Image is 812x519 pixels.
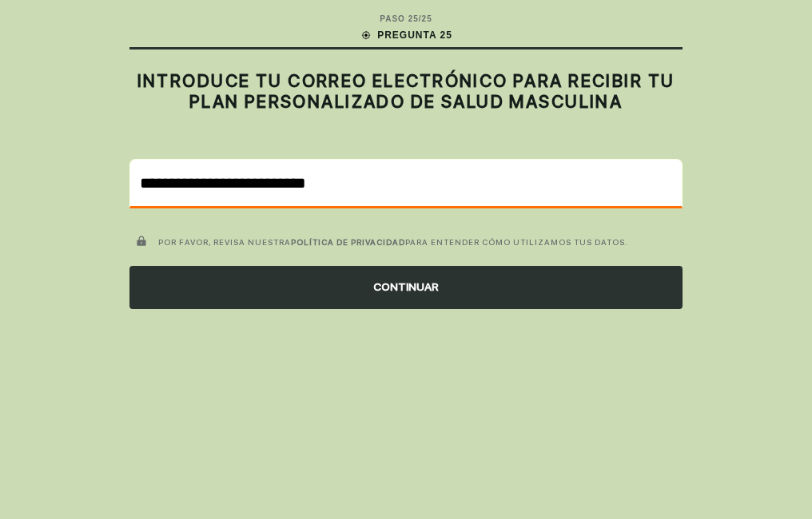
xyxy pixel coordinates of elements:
font: PREGUNTA 25 [377,28,452,42]
h2: INTRODUCE TU CORREO ELECTRÓNICO PARA RECIBIR TU PLAN PERSONALIZADO DE SALUD MASCULINA [129,70,683,113]
span: POR FAVOR, REVISA NUESTRA PARA ENTENDER CÓMO UTILIZAMOS TUS DATOS. [158,237,628,247]
div: CONTINUAR [129,266,683,309]
a: POLÍTICA DE PRIVACIDAD [291,237,405,247]
div: PASO 25/25 [380,13,432,25]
